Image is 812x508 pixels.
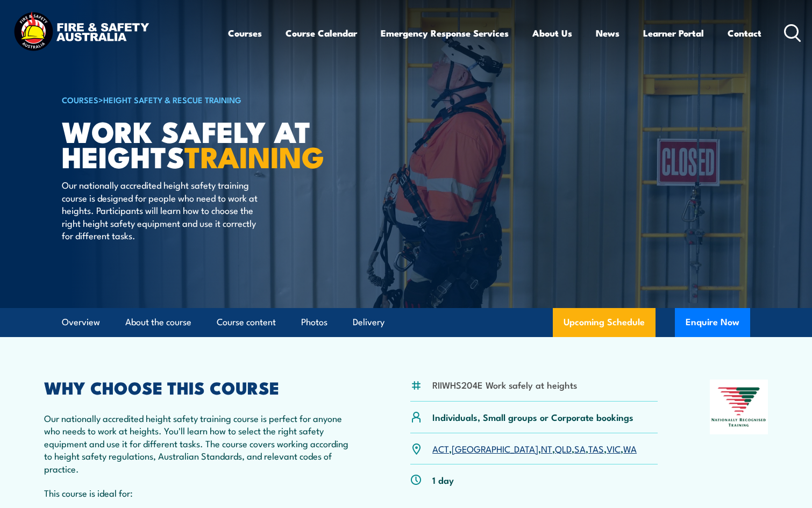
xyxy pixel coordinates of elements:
p: Our nationally accredited height safety training course is designed for people who need to work a... [62,178,258,241]
a: SA [574,442,586,455]
a: Learner Portal [643,19,704,47]
p: Our nationally accredited height safety training course is perfect for anyone who needs to work a... [44,412,358,475]
a: QLD [555,442,572,455]
h6: > [62,93,327,106]
a: Courses [228,19,262,47]
a: Course Calendar [286,19,357,47]
a: VIC [607,442,621,455]
p: This course is ideal for: [44,486,358,499]
a: Upcoming Schedule [553,308,656,337]
img: Nationally Recognised Training logo. [710,380,768,434]
h1: Work Safely at Heights [62,118,327,168]
a: Course content [217,308,276,337]
a: [GEOGRAPHIC_DATA] [452,442,538,455]
a: Emergency Response Services [381,19,509,47]
button: Enquire Now [675,308,750,337]
a: Delivery [353,308,384,337]
a: WA [623,442,637,455]
h2: WHY CHOOSE THIS COURSE [44,380,358,395]
p: 1 day [432,474,454,486]
a: Overview [62,308,100,337]
a: TAS [588,442,604,455]
a: COURSES [62,94,98,105]
a: About Us [532,19,572,47]
a: About the course [125,308,191,337]
a: ACT [432,442,449,455]
a: Contact [728,19,761,47]
p: , , , , , , , [432,442,637,455]
a: NT [541,442,552,455]
li: RIIWHS204E Work safely at heights [432,378,577,391]
a: Photos [301,308,327,337]
p: Individuals, Small groups or Corporate bookings [432,411,633,423]
a: Height Safety & Rescue Training [103,94,241,105]
a: News [596,19,619,47]
strong: TRAINING [184,133,324,178]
